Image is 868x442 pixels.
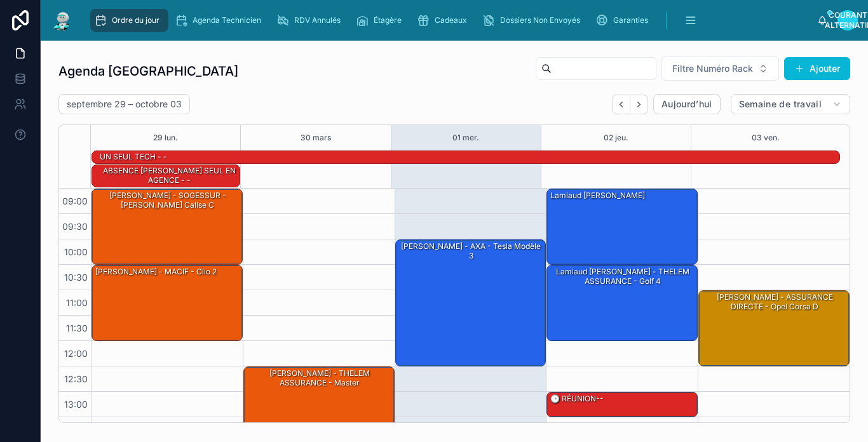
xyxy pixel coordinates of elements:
span: Aujourd’hui [661,98,712,110]
div: Lamiaud [PERSON_NAME] - THELEM ASSURANCE - golf 4 [547,265,697,340]
div: [PERSON_NAME] - ASSURANCE DIRECTE - Opel corsa d [699,291,849,366]
button: 03 ven. [752,125,780,151]
button: Ajouter [784,57,850,80]
button: Semaine de travail [731,94,850,114]
span: Garanties [613,15,648,25]
span: 10:30 [61,272,91,283]
div: [PERSON_NAME] - AXA - Tesla modèle 3 [396,240,546,366]
div: [PERSON_NAME] - MACIF - clio 2 [92,265,242,340]
span: 09:30 [59,221,91,232]
div: 🕒 RÉUNION-- [547,392,697,417]
div: [PERSON_NAME] - SOGESSUR - [PERSON_NAME] callse c [94,190,241,211]
a: Dossiers Non Envoyés [478,9,589,32]
button: Précédent [612,95,630,114]
span: Dossiers Non Envoyés [500,15,580,25]
a: Ordre du jour [90,9,168,32]
span: 10:00 [61,246,91,257]
div: [PERSON_NAME] - THELEM ASSURANCE - master [246,368,393,389]
span: Filtre Numéro Rack [672,62,753,75]
span: 12:30 [61,373,91,384]
a: Agenda Technicien [171,9,270,32]
span: Semaine de travail [739,98,822,110]
div: ABSENCE DANY,MICHEL SEUL EN AGENCE - - [98,164,240,187]
div: UN SEUL TECH - - [98,151,168,163]
div: [PERSON_NAME] - AXA - Tesla modèle 3 [398,241,545,262]
span: Cadeaux [435,15,467,25]
span: Étagère [374,15,402,25]
font: Ajouter [810,62,840,75]
button: 02 jeu. [604,125,628,151]
div: [PERSON_NAME] - ASSURANCE DIRECTE - Opel corsa d [701,291,848,312]
a: RDV Annulés [273,9,349,32]
a: Cadeaux [413,9,476,32]
div: Lamiaud [PERSON_NAME] [547,189,697,264]
button: 29 lun. [153,125,178,151]
a: Étagère [352,9,410,32]
span: Agenda Technicien [193,15,261,25]
div: Lamiaud [PERSON_NAME] - THELEM ASSURANCE - golf 4 [549,266,696,287]
div: Lamiaud [PERSON_NAME] [549,190,646,201]
span: 12:00 [61,348,91,359]
span: 09:00 [59,196,91,206]
img: Logo de l’application [51,10,74,30]
button: Prochain [630,95,648,114]
span: 11:30 [63,323,91,333]
div: [PERSON_NAME] - THELEM ASSURANCE - master [244,367,394,442]
span: Ordre du jour [112,15,159,25]
h2: septembre 29 – octobre 03 [67,98,182,110]
div: 🕒 RÉUNION-- [549,393,605,405]
span: 11:00 [63,297,91,308]
a: Garanties [592,9,657,32]
button: Bouton de sélection [661,57,779,81]
div: [PERSON_NAME] - SOGESSUR - [PERSON_NAME] callse c [92,189,242,264]
button: 30 mars [301,125,331,151]
button: Aujourd’hui [653,94,721,114]
h1: Agenda [GEOGRAPHIC_DATA] [58,62,238,80]
div: ABSENCE [PERSON_NAME] SEUL EN AGENCE - - [98,165,240,186]
span: 13:00 [61,399,91,410]
div: [PERSON_NAME] - MACIF - clio 2 [94,266,218,278]
div: contenu défilant [84,6,817,34]
span: RDV Annulés [294,15,341,25]
div: UN SEUL TECH - - [98,151,168,163]
button: 01 mer. [452,125,479,151]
